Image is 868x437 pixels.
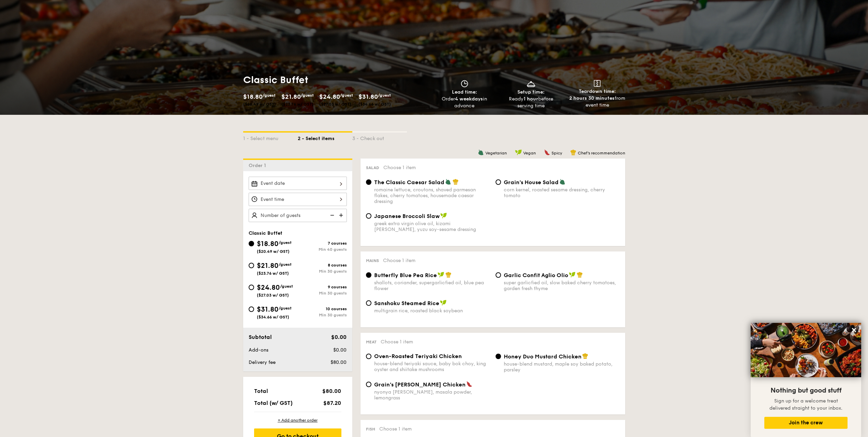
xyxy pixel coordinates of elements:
img: icon-vegetarian.fe4039eb.svg [445,179,451,185]
span: ($23.76 w/ GST) [281,102,313,107]
button: Join the crew [764,417,848,429]
span: $80.00 [322,388,341,394]
input: The Classic Caesar Saladromaine lettuce, croutons, shaved parmesan flakes, cherry tomatoes, house... [366,179,371,185]
span: Order 1 [249,163,269,168]
img: icon-dish.430c3a2e.svg [526,80,536,87]
span: ($34.66 w/ GST) [358,102,391,107]
span: /guest [279,262,292,267]
span: Salad [366,165,379,170]
img: icon-spicy.37a8142b.svg [466,381,472,387]
span: Total [254,388,268,394]
span: /guest [263,93,276,98]
span: Setup time: [517,89,545,95]
span: Mains [366,258,379,263]
img: icon-clock.2db775ea.svg [459,80,470,87]
strong: 1 hour [524,96,538,102]
span: Add-ons [249,347,268,353]
span: $18.80 [257,240,279,248]
div: Min 30 guests [298,313,347,317]
div: 1 - Select menu [243,133,298,142]
input: Japanese Broccoli Slawgreek extra virgin olive oil, kizami [PERSON_NAME], yuzu soy-sesame dressing [366,213,371,219]
span: Nothing but good stuff [770,386,841,395]
span: Grain's House Salad [504,179,559,186]
span: Garlic Confit Aglio Olio [504,272,568,278]
span: /guest [378,93,391,98]
span: Vegan [523,151,536,155]
span: ($20.49 w/ GST) [257,249,290,254]
div: shallots, coriander, supergarlicfied oil, blue pea flower [374,280,490,291]
img: icon-vegan.f8ff3823.svg [438,272,444,278]
span: ($23.76 w/ GST) [257,271,289,276]
span: Choose 1 item [383,258,415,263]
img: icon-chef-hat.a58ddaea.svg [577,272,583,278]
span: The Classic Caesar Salad [374,179,444,186]
span: $21.80 [281,93,301,100]
input: $18.80/guest($20.49 w/ GST)7 coursesMin 40 guests [249,241,254,246]
img: DSC07876-Edit02-Large.jpeg [751,323,861,377]
span: $0.00 [333,347,347,353]
img: icon-reduce.1d2dbef1.svg [326,209,337,222]
span: Sanshoku Steamed Rice [374,300,439,306]
div: Min 30 guests [298,269,347,274]
div: 10 courses [298,306,347,311]
div: from event time [567,95,628,109]
input: Grain's [PERSON_NAME] Chickennyonya [PERSON_NAME], masala powder, lemongrass [366,382,371,387]
span: Choose 1 item [379,426,412,432]
span: Sign up for a welcome treat delivered straight to your inbox. [769,398,842,411]
img: icon-chef-hat.a58ddaea.svg [582,353,588,359]
span: $21.80 [257,262,279,270]
span: /guest [279,306,292,311]
div: + Add another order [254,418,341,423]
span: $80.00 [330,359,347,365]
span: Choose 1 item [381,339,413,345]
span: ($27.03 w/ GST) [257,293,289,298]
img: icon-teardown.65201eee.svg [594,80,601,87]
div: greek extra virgin olive oil, kizami [PERSON_NAME], yuzu soy-sesame dressing [374,221,490,232]
img: icon-vegetarian.fe4039eb.svg [478,149,484,155]
span: Spicy [551,151,562,155]
img: icon-spicy.37a8142b.svg [544,149,550,155]
span: ($27.03 w/ GST) [319,102,351,107]
span: /guest [279,240,292,245]
span: $31.80 [358,93,378,100]
input: Oven-Roasted Teriyaki Chickenhouse-blend teriyaki sauce, baby bok choy, king oyster and shiitake ... [366,354,371,359]
span: Vegetarian [485,151,507,155]
img: icon-chef-hat.a58ddaea.svg [445,272,452,278]
div: Ready before serving time [500,96,561,109]
div: Min 30 guests [298,291,347,296]
input: Event date [249,177,347,190]
span: Meat [366,340,377,344]
input: Sanshoku Steamed Ricemultigrain rice, roasted black soybean [366,300,371,306]
div: 9 courses [298,285,347,289]
div: romaine lettuce, croutons, shaved parmesan flakes, cherry tomatoes, housemade caesar dressing [374,187,490,204]
span: Delivery fee [249,359,276,365]
span: Choose 1 item [383,165,416,170]
div: 3 - Check out [352,133,407,142]
span: $0.00 [331,334,347,340]
span: ($34.66 w/ GST) [257,315,289,319]
div: Min 40 guests [298,247,347,252]
span: ($20.49 w/ GST) [243,102,276,107]
div: 8 courses [298,263,347,268]
img: icon-vegan.f8ff3823.svg [569,272,576,278]
img: icon-chef-hat.a58ddaea.svg [570,149,576,155]
img: icon-chef-hat.a58ddaea.svg [453,179,459,185]
strong: 4 weekdays [455,96,483,102]
div: 2 - Select items [298,133,352,142]
span: Honey Duo Mustard Chicken [504,353,582,360]
span: Japanese Broccoli Slaw [374,213,440,219]
div: Order in advance [434,96,495,109]
span: $24.80 [319,93,340,100]
input: Garlic Confit Aglio Oliosuper garlicfied oil, slow baked cherry tomatoes, garden fresh thyme [496,272,501,278]
input: Honey Duo Mustard Chickenhouse-blend mustard, maple soy baked potato, parsley [496,354,501,359]
div: 7 courses [298,241,347,246]
input: Number of guests [249,209,347,222]
span: Subtotal [249,334,272,340]
input: Grain's House Saladcorn kernel, roasted sesame dressing, cherry tomato [496,179,501,185]
h1: Classic Buffet [243,74,431,86]
span: Classic Buffet [249,230,282,236]
span: Chef's recommendation [578,151,625,155]
span: Fish [366,427,375,432]
img: icon-vegan.f8ff3823.svg [515,149,522,155]
span: Grain's [PERSON_NAME] Chicken [374,381,466,388]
